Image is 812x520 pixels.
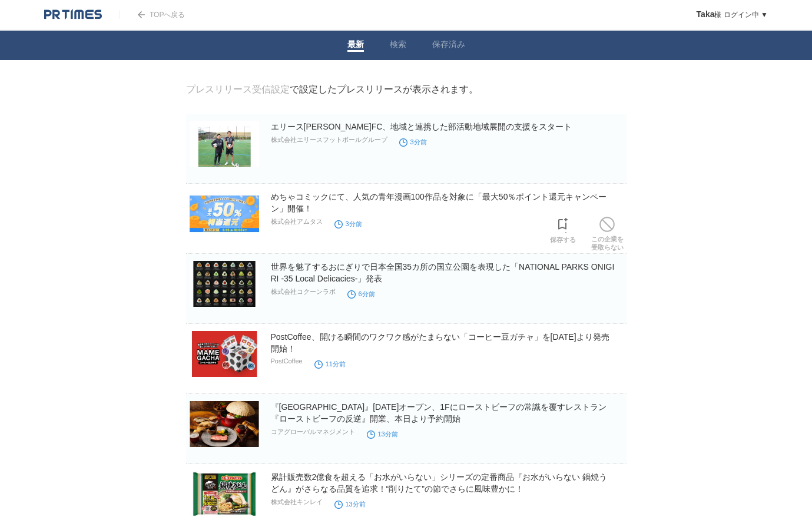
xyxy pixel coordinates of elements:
[697,9,715,19] span: Taka
[271,332,609,353] a: PostCoffee、開ける瞬間のワクワク感がたまらない「コーヒー豆ガチャ」を[DATE]より発売開始！
[271,122,572,131] a: エリース[PERSON_NAME]FC、地域と連携した部活動地域展開の支援をスタート
[190,121,259,167] img: エリース豊島FC、地域と連携した部活動地域展開の支援をスタート
[271,472,608,493] a: 累計販売数2億食を超える「お水がいらない」シリーズの定番商品『お水がいらない 鍋焼うどん』がさらなる品質を追求！“削りたて”の節でさらに風味豊かに！
[271,357,303,365] p: PostCoffee
[190,191,259,237] img: めちゃコミックにて、人気の青年漫画100作品を対象に「最大50％ポイント還元キャンペーン」開催！
[271,498,323,506] p: 株式会社キンレイ
[190,331,259,377] img: PostCoffee、開ける瞬間のワクワク感がたまらない「コーヒー豆ガチャ」を8月14日(木)より発売開始！
[367,430,398,438] time: 13分前
[271,262,615,283] a: 世界を魅了するおにぎりで日本全国35カ所の国立公園を表現した「NATIONAL PARKS ONIGIRI -35 Local Delicacies-」発表
[399,138,427,145] time: 3分前
[550,214,576,244] a: 保存する
[271,402,606,423] a: 『[GEOGRAPHIC_DATA]』[DATE]オープン、1Fにローストビーフの常識を覆すレストラン『ローストビーフの反逆』開業、本日より予約開始
[186,84,478,96] div: で設定したプレスリリースが表示されます。
[190,261,259,307] img: 世界を魅了するおにぎりで日本全国35カ所の国立公園を表現した「NATIONAL PARKS ONIGIRI -35 Local Delicacies-」発表
[697,11,768,19] a: Taka様 ログイン中 ▼
[347,290,375,297] time: 6分前
[186,84,290,94] a: プレスリリース受信設定
[334,501,366,508] time: 13分前
[190,401,259,447] img: 『クインテッサホテル広島銀山町』8月16日（土）オープン、1Fにローストビーフの常識を覆すレストラン『ローストビーフの反逆』開業、本日より予約開始
[120,11,185,19] a: TOPへ戻る
[591,214,624,251] a: この企業を受取らない
[271,428,355,436] p: コアグローバルマネジメント
[271,135,387,144] p: 株式会社エリースフットボールグループ
[138,11,145,18] img: arrow.png
[190,471,259,517] img: 累計販売数2億食を超える「お水がいらない」シリーズの定番商品『お水がいらない 鍋焼うどん』がさらなる品質を追求！“削りたて”の節でさらに風味豊かに！
[271,287,336,296] p: 株式会社コクーンラボ
[390,39,406,52] a: 検索
[347,39,364,52] a: 最新
[44,9,102,21] img: logo.png
[334,220,362,227] time: 3分前
[432,39,465,52] a: 保存済み
[314,360,346,367] time: 11分前
[271,217,323,226] p: 株式会社アムタス
[271,192,607,213] a: めちゃコミックにて、人気の青年漫画100作品を対象に「最大50％ポイント還元キャンペーン」開催！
